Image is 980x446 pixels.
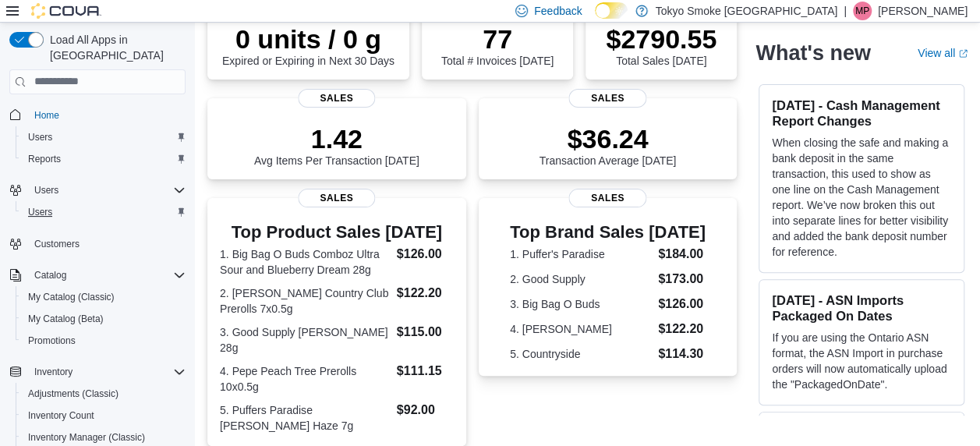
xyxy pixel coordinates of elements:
[22,331,82,350] a: Promotions
[28,291,115,303] span: My Catalog (Classic)
[16,148,192,170] button: Reports
[28,431,145,444] span: Inventory Manager (Classic)
[220,285,391,317] dt: 2. [PERSON_NAME] Country Club Prerolls 7x0.5g
[658,245,706,264] dd: $184.00
[22,203,186,221] span: Users
[22,128,58,147] a: Users
[22,150,186,168] span: Reports
[220,246,391,278] dt: 1. Big Bag O Buds Comboz Ultra Sour and Blueberry Dream 28g
[28,105,186,125] span: Home
[397,401,454,419] dd: $92.00
[16,405,192,427] button: Inventory Count
[28,363,186,381] span: Inventory
[772,292,951,324] h3: [DATE] - ASN Imports Packaged On Dates
[22,384,125,403] a: Adjustments (Classic)
[28,131,52,143] span: Users
[28,388,119,400] span: Adjustments (Classic)
[658,295,706,313] dd: $126.00
[44,32,186,63] span: Load All Apps in [GEOGRAPHIC_DATA]
[28,153,61,165] span: Reports
[22,331,186,350] span: Promotions
[397,245,454,264] dd: $126.00
[254,123,419,154] p: 1.42
[958,49,968,58] svg: External link
[28,181,186,200] span: Users
[844,2,847,20] p: |
[656,2,838,20] p: Tokyo Smoke [GEOGRAPHIC_DATA]
[31,3,101,19] img: Cova
[3,361,192,383] button: Inventory
[22,384,186,403] span: Adjustments (Classic)
[3,264,192,286] button: Catalog
[28,235,86,253] a: Customers
[397,323,454,342] dd: $115.00
[298,189,375,207] span: Sales
[755,41,870,65] h2: What's new
[595,2,628,19] input: Dark Mode
[510,223,706,242] h3: Top Brand Sales [DATE]
[298,89,375,108] span: Sales
[28,313,104,325] span: My Catalog (Beta)
[441,23,554,55] p: 77
[222,23,394,55] p: 0 units / 0 g
[510,321,652,337] dt: 4. [PERSON_NAME]
[658,320,706,338] dd: $122.20
[16,383,192,405] button: Adjustments (Classic)
[569,89,646,108] span: Sales
[28,266,186,285] span: Catalog
[540,123,677,154] p: $36.24
[606,23,716,55] p: $2790.55
[34,269,66,281] span: Catalog
[28,266,73,285] button: Catalog
[28,106,65,125] a: Home
[22,150,67,168] a: Reports
[918,47,968,59] a: View allExternal link
[22,310,110,328] a: My Catalog (Beta)
[22,406,101,425] a: Inventory Count
[16,330,192,352] button: Promotions
[772,97,951,129] h3: [DATE] - Cash Management Report Changes
[772,330,951,392] p: If you are using the Ontario ASN format, the ASN Import in purchase orders will now automatically...
[569,189,646,207] span: Sales
[22,203,58,221] a: Users
[22,288,186,306] span: My Catalog (Classic)
[28,181,65,200] button: Users
[16,286,192,308] button: My Catalog (Classic)
[772,135,951,260] p: When closing the safe and making a bank deposit in the same transaction, this used to show as one...
[22,128,186,147] span: Users
[595,19,596,19] span: Dark Mode
[220,363,391,395] dt: 4. Pepe Peach Tree Prerolls 10x0.5g
[510,296,652,312] dt: 3. Big Bag O Buds
[16,126,192,148] button: Users
[16,201,192,223] button: Users
[3,104,192,126] button: Home
[28,206,52,218] span: Users
[28,234,186,253] span: Customers
[220,402,391,434] dt: 5. Puffers Paradise [PERSON_NAME] Haze 7g
[16,308,192,330] button: My Catalog (Beta)
[22,406,186,425] span: Inventory Count
[22,288,121,306] a: My Catalog (Classic)
[222,23,394,67] div: Expired or Expiring in Next 30 Days
[658,270,706,288] dd: $173.00
[510,346,652,362] dt: 5. Countryside
[28,334,76,347] span: Promotions
[34,366,73,378] span: Inventory
[397,362,454,381] dd: $111.15
[510,246,652,262] dt: 1. Puffer's Paradise
[34,184,58,196] span: Users
[540,123,677,167] div: Transaction Average [DATE]
[853,2,872,20] div: Mark Patafie
[3,179,192,201] button: Users
[254,123,419,167] div: Avg Items Per Transaction [DATE]
[220,223,454,242] h3: Top Product Sales [DATE]
[658,345,706,363] dd: $114.30
[510,271,652,287] dt: 2. Good Supply
[34,238,80,250] span: Customers
[534,3,582,19] span: Feedback
[28,363,79,381] button: Inventory
[878,2,968,20] p: [PERSON_NAME]
[3,232,192,255] button: Customers
[606,23,716,67] div: Total Sales [DATE]
[855,2,869,20] span: MP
